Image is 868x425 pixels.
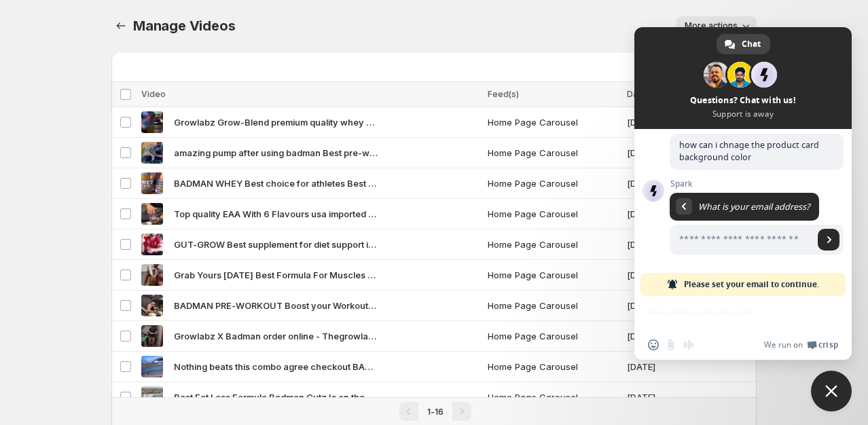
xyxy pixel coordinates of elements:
[623,352,702,382] td: [DATE]
[627,89,674,99] span: Date added
[141,234,163,255] img: GUT-GROW Best supplement for diet support increase gut health increase appetite improves digestio...
[623,107,702,138] td: [DATE]
[488,299,619,312] span: Home Page Carousel
[488,177,619,190] span: Home Page Carousel
[488,89,519,99] span: Feed(s)
[174,238,378,251] span: GUT-GROW Best supplement for diet support increase gut health increase appetite improves digestio...
[623,260,702,291] td: [DATE]
[670,179,844,189] span: Spark
[623,199,702,229] td: [DATE]
[676,198,692,215] div: Return to message
[488,115,619,129] span: Home Page Carousel
[684,273,819,296] span: Please set your email to continue.
[764,339,838,350] a: We run onCrisp
[818,339,838,350] span: Crisp
[623,229,702,260] td: [DATE]
[818,229,839,251] span: Send
[698,201,810,212] span: What is your email address?
[685,20,738,31] span: More actions
[742,34,761,54] span: Chat
[174,268,378,282] span: Grab Yours [DATE] Best Formula For Muscles A Unique combination of gaining ingredients OFFER PRIC...
[676,16,757,35] button: More actions
[174,177,378,190] span: BADMAN WHEY Best choice for athletes Best for lean muscles gain 24G protein 12G carbs order onlin...
[488,390,619,404] span: Home Page Carousel
[133,18,235,34] span: Manage Videos
[141,295,163,316] img: BADMAN PRE-WORKOUT Boost your Workout grow_labz
[488,360,619,373] span: Home Page Carousel
[174,207,378,221] span: Top quality EAA With 6 Flavours usa imported ingredients 3rd party lab tested 0 sugar supplements...
[670,225,814,255] input: Enter your email address...
[488,207,619,221] span: Home Page Carousel
[111,397,757,425] nav: Pagination
[679,139,819,163] span: how can i chnage the product card background color
[141,142,163,164] img: amazing pump after using badman Best pre-workout 50 servings 400G Pump Focus Energy strength perf...
[488,329,619,343] span: Home Page Carousel
[717,34,770,54] div: Chat
[623,321,702,352] td: [DATE]
[648,339,659,350] span: Insert an emoji
[623,382,702,413] td: [DATE]
[174,329,378,343] span: Growlabz X Badman order online - Thegrowlabzcom For queires Contact - [PHONE_NUMBER] supplements ...
[111,16,130,35] button: Manage Videos
[141,203,163,225] img: Top quality EAA With 6 Flavours usa imported ingredients 3rd party lab tested 0 sugar supplements...
[141,386,163,408] img: Best Fat Loss Formula Badman Cutz Is on the Way thefitfuelnutrition
[488,238,619,251] span: Home Page Carousel
[623,138,702,168] td: [DATE]
[141,264,163,286] img: Grab Yours Today Best Formula For Muscles A Unique combination of gaining ingredients OFFER PRICE...
[141,172,163,194] img: BADMAN WHEY Best choice for athletes Best for lean muscles gain 24G protein 12G carbs order onlin...
[623,168,702,199] td: [DATE]
[174,390,378,404] span: Best Fat Loss Formula Badman Cutz Is on the Way thefitfuelnutrition
[488,146,619,160] span: Home Page Carousel
[141,356,163,377] img: Nothing beats this combo agree checkout BADMAN pre workout grow_labz Badman Preworkout is The mos...
[141,89,166,99] span: Video
[141,111,163,133] img: Growlabz Grow-Blend premium quality whey protein contains 24G per scoop whey protein 60 servings ...
[174,146,378,160] span: amazing pump after using badman Best pre-workout 50 servings 400G Pump Focus Energy strength perf...
[488,268,619,282] span: Home Page Carousel
[764,339,803,350] span: We run on
[141,325,163,347] img: Growlabz X Badman order online - Thegrowlabzcom For queires Contact - 9958711174 supplements orig...
[174,299,378,312] span: BADMAN PRE-WORKOUT Boost your Workout grow_labz
[174,115,378,129] span: Growlabz Grow-Blend premium quality whey protein contains 24G per scoop whey protein 60 servings ...
[174,360,378,373] span: Nothing beats this combo agree checkout BADMAN pre workout grow_labz Badman Preworkout is The mos...
[811,371,852,411] div: Close chat
[427,407,444,417] span: 1-16
[623,291,702,321] td: [DATE]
